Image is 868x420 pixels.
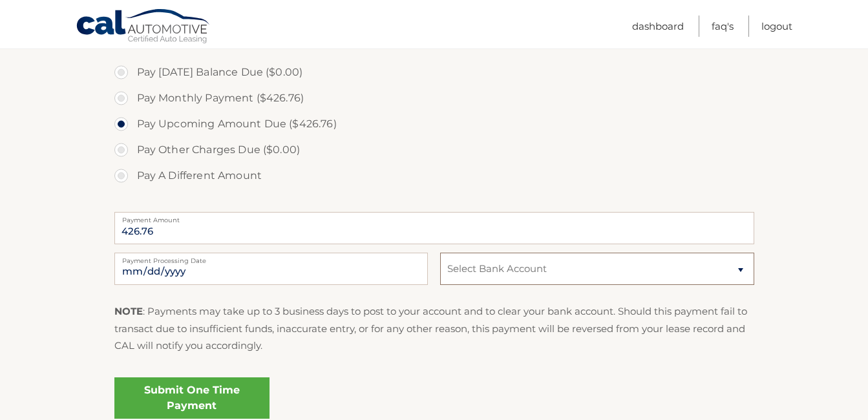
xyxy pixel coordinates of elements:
[114,253,428,263] label: Payment Processing Date
[114,253,428,285] input: Payment Date
[114,163,754,189] label: Pay A Different Amount
[712,16,734,37] a: FAQ's
[114,377,270,419] a: Submit One Time Payment
[114,59,754,85] label: Pay [DATE] Balance Due ($0.00)
[114,212,754,244] input: Payment Amount
[114,305,143,317] strong: NOTE
[114,111,754,137] label: Pay Upcoming Amount Due ($426.76)
[632,16,684,37] a: Dashboard
[76,8,211,46] a: Cal Automotive
[761,16,792,37] a: Logout
[114,85,754,111] label: Pay Monthly Payment ($426.76)
[114,212,754,222] label: Payment Amount
[114,303,754,354] p: : Payments may take up to 3 business days to post to your account and to clear your bank account....
[114,137,754,163] label: Pay Other Charges Due ($0.00)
